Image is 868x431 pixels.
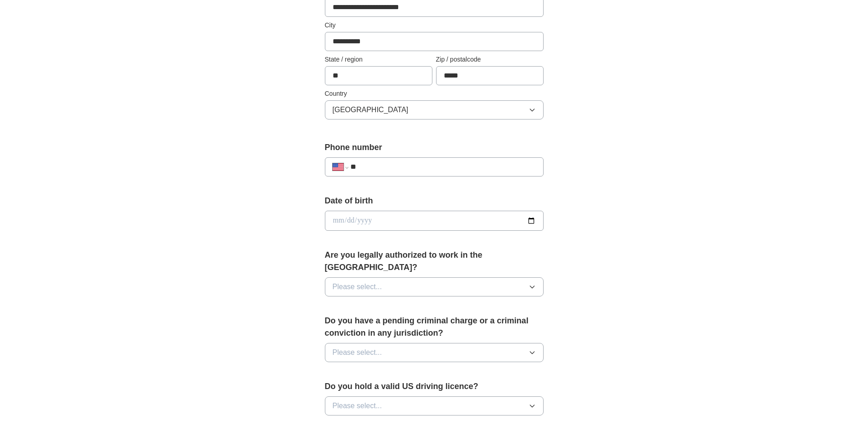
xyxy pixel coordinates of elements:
[325,343,544,362] button: Please select...
[325,21,544,30] label: City
[333,400,382,411] span: Please select...
[325,100,544,119] button: [GEOGRAPHIC_DATA]
[325,89,544,99] label: Country
[333,104,409,115] span: [GEOGRAPHIC_DATA]
[333,347,382,358] span: Please select...
[436,55,544,64] label: Zip / postalcode
[333,281,382,292] span: Please select...
[325,380,544,393] label: Do you hold a valid US driving licence?
[325,249,544,274] label: Are you legally authorized to work in the [GEOGRAPHIC_DATA]?
[325,396,544,415] button: Please select...
[325,277,544,296] button: Please select...
[325,195,544,207] label: Date of birth
[325,315,544,339] label: Do you have a pending criminal charge or a criminal conviction in any jurisdiction?
[325,55,432,64] label: State / region
[325,141,544,154] label: Phone number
